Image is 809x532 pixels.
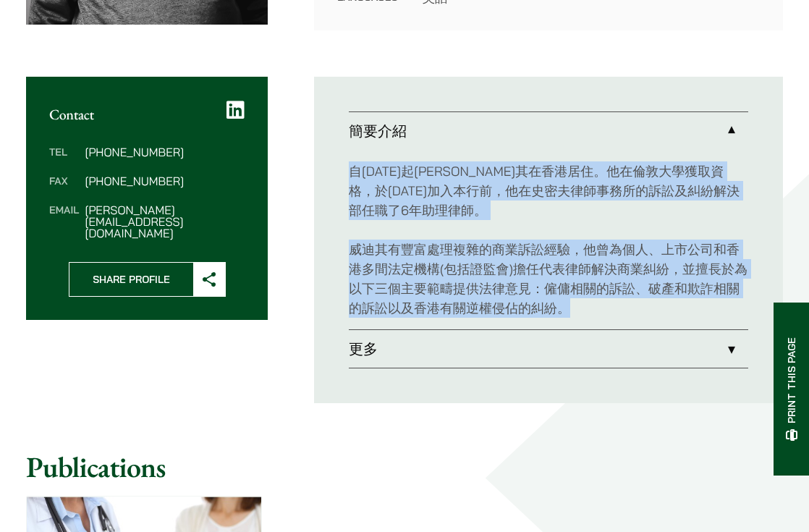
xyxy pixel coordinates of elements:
[85,204,245,239] dd: [PERSON_NAME][EMAIL_ADDRESS][DOMAIN_NAME]
[49,175,79,204] dt: Fax
[49,146,79,175] dt: Tel
[85,175,245,187] dd: [PHONE_NUMBER]
[85,146,245,158] dd: [PHONE_NUMBER]
[26,449,783,484] h2: Publications
[349,112,748,150] a: 簡要介紹
[69,263,193,296] span: Share Profile
[349,330,748,368] a: 更多
[49,106,245,123] h2: Contact
[349,150,748,329] div: 簡要介紹
[226,100,245,120] a: LinkedIn
[349,240,748,318] p: 威迪其有豐富處理複雜的商業訴訟經驗，他曾為個人、上市公司和香港多間法定機構(包括證監會)擔任代表律師解決商業糾紛，並擅長於為以下三個主要範疇提供法律意見：僱傭相關的訴訟、破產和欺詐相關的訴訟以及...
[69,262,226,297] button: Share Profile
[49,204,79,239] dt: Email
[349,161,748,220] p: 自[DATE]起[PERSON_NAME]其在香港居住。他在倫敦大學獲取資格，於[DATE]加入本行前，他在史密夫律師事務所的訴訟及糾紛解決部任職了6年助理律師。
